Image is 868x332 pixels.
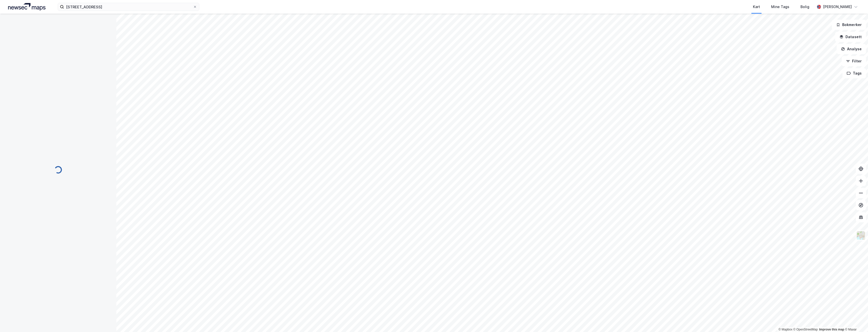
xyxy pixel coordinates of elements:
[54,166,62,174] img: spinner.a6d8c91a73a9ac5275cf975e30b51cfb.svg
[842,68,866,78] button: Tags
[800,4,809,10] div: Bolig
[842,56,866,66] button: Filter
[843,308,868,332] iframe: Chat Widget
[823,4,852,10] div: [PERSON_NAME]
[793,328,818,331] a: OpenStreetMap
[753,4,760,10] div: Kart
[856,231,866,240] img: Z
[771,4,789,10] div: Mine Tags
[835,32,866,42] button: Datasett
[832,20,866,30] button: Bokmerker
[64,3,193,11] input: Søk på adresse, matrikkel, gårdeiere, leietakere eller personer
[778,328,792,331] a: Mapbox
[837,44,866,54] button: Analyse
[8,3,46,11] img: logo.a4113a55bc3d86da70a041830d287a7e.svg
[819,328,844,331] a: Improve this map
